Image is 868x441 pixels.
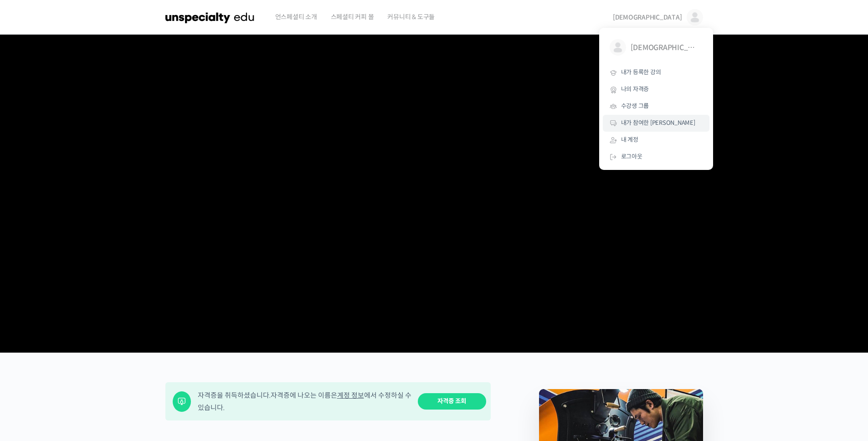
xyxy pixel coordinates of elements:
span: 나의 자격증 [621,85,649,93]
span: 대화 [83,303,94,310]
a: 대화 [60,289,118,312]
a: 내가 참여한 [PERSON_NAME] [603,115,709,132]
span: 내가 등록한 강의 [621,68,661,76]
span: 로그아웃 [621,153,642,160]
div: 자격증을 취득하셨습니다. 자격증에 나오는 이름은 에서 수정하실 수 있습니다. [198,389,412,414]
a: 내가 등록한 강의 [603,64,709,81]
span: 설정 [141,303,152,310]
a: 홈 [3,289,60,312]
span: 내가 참여한 [PERSON_NAME] [621,119,695,127]
a: 내 계정 [603,132,709,149]
span: [DEMOGRAPHIC_DATA] [613,13,682,21]
span: 내 계정 [621,136,638,144]
a: 자격증 조회 [418,393,486,410]
a: 계정 정보 [337,391,364,400]
a: 수강생 그룹 [603,98,709,115]
span: 홈 [29,303,34,310]
a: 로그아웃 [603,149,709,165]
span: [DEMOGRAPHIC_DATA] [631,39,698,56]
a: 설정 [118,289,175,312]
a: 나의 자격증 [603,81,709,98]
a: [DEMOGRAPHIC_DATA] [603,32,709,64]
span: 수강생 그룹 [621,102,649,110]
